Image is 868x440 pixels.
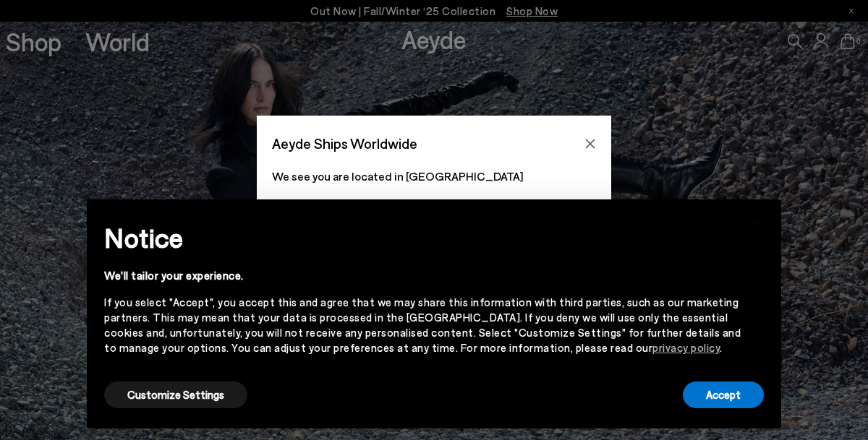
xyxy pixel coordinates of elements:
p: We see you are located in [GEOGRAPHIC_DATA] [272,168,596,185]
h2: Notice [104,219,741,256]
div: We'll tailor your experience. [104,268,741,283]
button: Close this notice [741,204,775,238]
button: Accept [683,381,764,408]
a: privacy policy [652,341,720,354]
span: × [753,210,763,231]
button: Close [579,133,601,155]
button: Customize Settings [104,381,247,408]
span: Aeyde Ships Worldwide [272,131,417,156]
div: If you select "Accept", you accept this and agree that we may share this information with third p... [104,295,741,355]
